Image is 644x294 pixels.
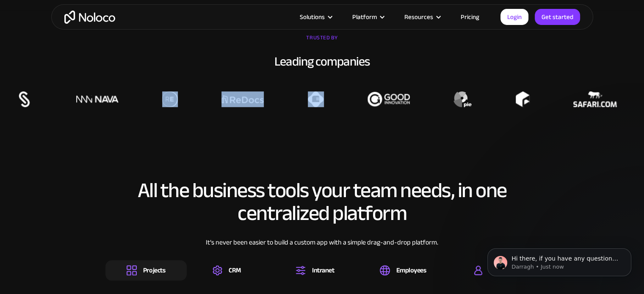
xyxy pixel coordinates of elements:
[105,237,539,260] div: It’s never been easier to build a custom app with a simple drag-and-drop platform.
[105,179,539,225] h2: All the business tools your team needs, in one centralized platform
[300,11,325,22] div: Solutions
[289,11,342,22] div: Solutions
[404,11,433,22] div: Resources
[342,11,394,22] div: Platform
[64,11,115,24] a: home
[535,9,580,25] a: Get started
[352,11,377,22] div: Platform
[229,266,241,275] div: CRM
[450,11,490,22] a: Pricing
[500,9,528,25] a: Login
[396,266,426,275] div: Employees
[475,231,644,290] iframe: Intercom notifications message
[394,11,450,22] div: Resources
[312,266,334,275] div: Intranet
[143,266,165,275] div: Projects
